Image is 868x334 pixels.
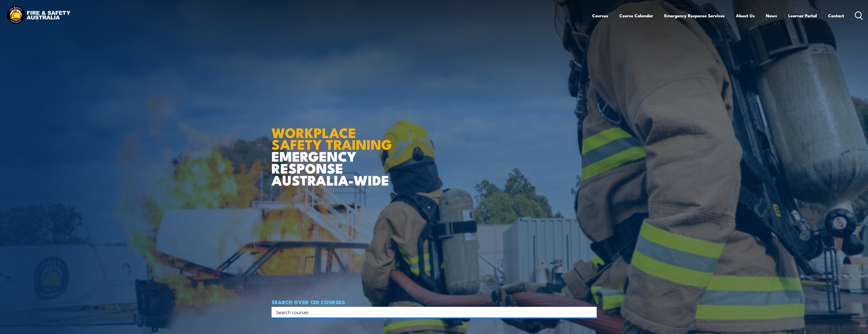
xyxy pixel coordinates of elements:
a: Learner Portal [788,9,817,22]
strong: WORKPLACE SAFETY TRAINING [272,122,392,155]
a: Course Calendar [619,9,653,22]
h4: SEARCH OVER 120 COURSES [272,299,597,305]
a: News [766,9,777,22]
a: Emergency Response Services [664,9,725,22]
input: Search input [276,308,586,316]
a: Courses [592,9,608,22]
a: About Us [736,9,755,22]
form: Search form [277,309,587,316]
h1: EMERGENCY RESPONSE AUSTRALIA-WIDE [272,114,396,186]
a: Contact [828,9,844,22]
button: Search magnifier button [588,309,595,316]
